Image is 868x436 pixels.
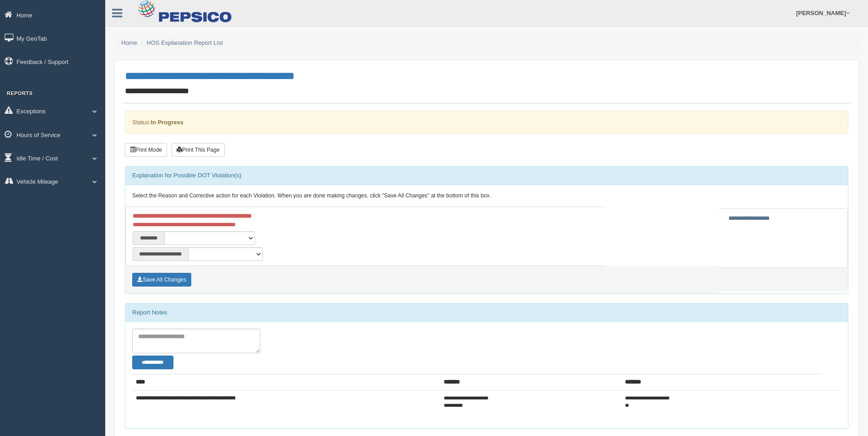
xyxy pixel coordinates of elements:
[151,119,183,126] strong: In Progress
[125,303,848,322] div: Report Notes
[147,39,223,46] a: HOS Explanation Report List
[121,39,137,46] a: Home
[132,273,191,287] button: Save
[125,143,167,157] button: Print Mode
[125,111,848,134] div: Status:
[172,143,225,157] button: Print This Page
[132,356,173,369] button: Change Filter Options
[125,166,848,185] div: Explanation for Possible DOT Violation(s)
[125,185,848,207] div: Select the Reason and Corrective action for each Violation. When you are done making changes, cli...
